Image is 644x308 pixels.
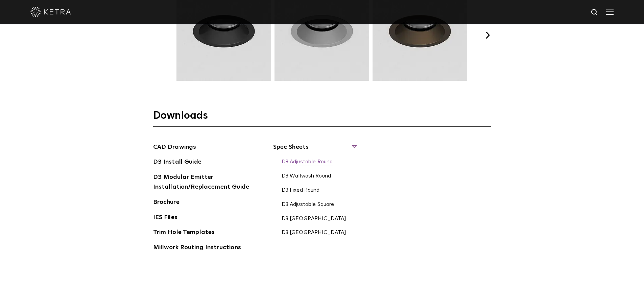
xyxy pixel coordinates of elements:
[282,229,347,237] a: D3 [GEOGRAPHIC_DATA]
[273,142,356,157] span: Spec Sheets
[282,173,331,180] a: D3 Wallwash Round
[153,213,177,223] a: IES Files
[153,228,215,238] a: Trim Hole Templates
[153,172,255,193] a: D3 Modular Emitter Installation/Replacement Guide
[484,32,491,39] button: Next
[282,215,347,223] a: D3 [GEOGRAPHIC_DATA]
[153,243,241,254] a: Millwork Routing Instructions
[153,157,201,168] a: D3 Install Guide
[282,187,320,194] a: D3 Fixed Round
[30,7,71,17] img: ketra-logo-2019-white
[606,8,614,15] img: Hamburger%20Nav.svg
[153,197,180,208] a: Brochure
[282,159,333,166] a: D3 Adjustable Round
[591,8,599,17] img: search icon
[153,109,491,127] h3: Downloads
[282,201,334,209] a: D3 Adjustable Square
[153,142,196,153] a: CAD Drawings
